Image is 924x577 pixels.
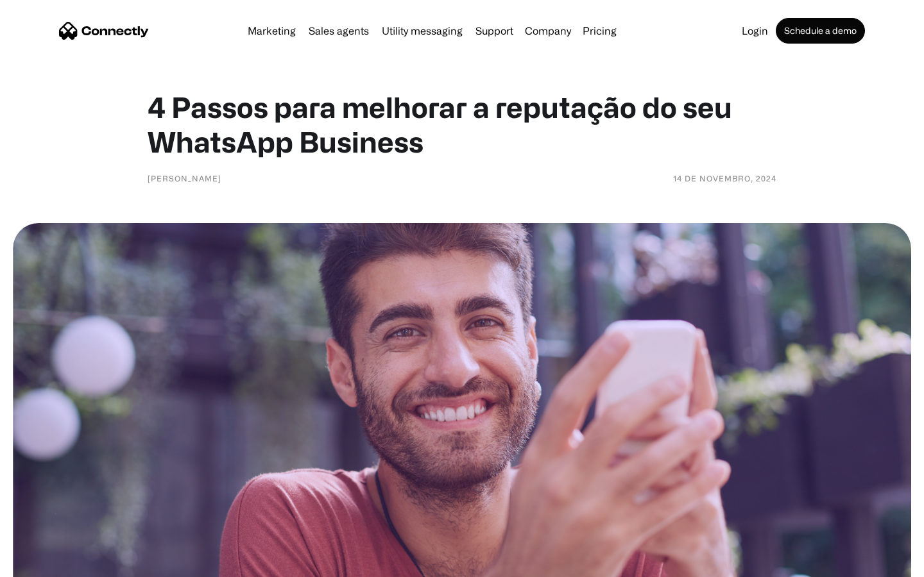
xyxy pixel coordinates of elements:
[737,26,773,36] a: Login
[148,172,221,185] div: [PERSON_NAME]
[470,26,518,36] a: Support
[243,26,301,36] a: Marketing
[377,26,468,36] a: Utility messaging
[776,18,865,44] a: Schedule a demo
[673,172,776,185] div: 14 de novembro, 2024
[577,26,622,36] a: Pricing
[13,555,77,573] aside: Language selected: English
[525,22,571,40] div: Company
[148,90,776,159] h1: 4 Passos para melhorar a reputação do seu WhatsApp Business
[26,555,77,573] ul: Language list
[304,26,374,36] a: Sales agents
